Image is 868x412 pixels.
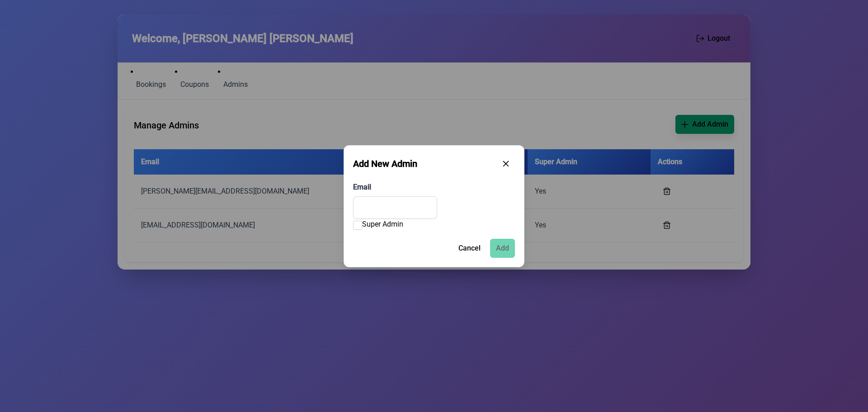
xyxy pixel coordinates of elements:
[453,239,486,258] button: Cancel
[362,220,403,228] label: Super Admin
[353,157,417,170] span: Add New Admin
[353,182,515,193] label: Email
[496,243,509,254] span: Add
[490,239,515,258] button: Add
[458,243,481,254] span: Cancel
